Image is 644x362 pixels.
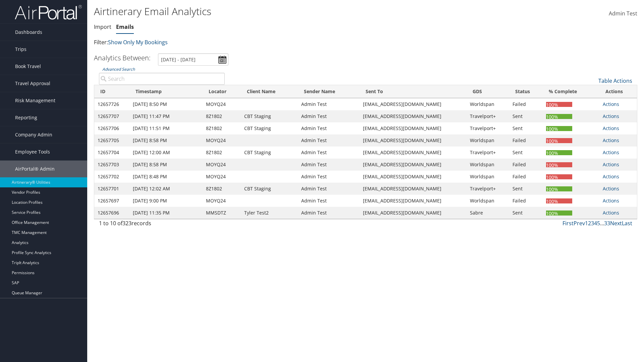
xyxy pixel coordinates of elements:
span: AirPortal® Admin [15,161,55,177]
td: [EMAIL_ADDRESS][DOMAIN_NAME] [360,183,466,195]
th: Locator [203,85,241,98]
img: airportal-logo.png [15,4,82,20]
th: GDS: activate to sort column ascending [467,85,509,98]
td: 8Z1802 [203,110,241,122]
td: Worldspan [467,159,509,171]
span: Trips [15,41,26,58]
span: Book Travel [15,58,41,75]
td: Admin Test [298,98,360,110]
div: 100% [546,102,572,107]
input: [DATE] - [DATE] [158,53,228,66]
a: Show Only My Bookings [108,39,168,46]
a: Emails [116,23,134,31]
a: 33 [604,220,610,227]
div: 100% [546,126,572,131]
a: Actions [603,101,619,107]
td: Admin Test [298,110,360,122]
h3: Analytics Between: [94,53,151,62]
a: Actions [603,197,619,204]
td: CBT Staging [241,183,298,195]
td: [DATE] 8:58 PM [129,159,203,171]
td: Travelport+ [467,183,509,195]
td: Admin Test [298,195,360,207]
p: Filter: [94,38,456,47]
td: [EMAIL_ADDRESS][DOMAIN_NAME] [360,122,466,134]
td: Admin Test [298,146,360,159]
span: 323 [122,220,131,227]
td: Worldspan [467,195,509,207]
a: 3 [591,220,594,227]
td: MOYQ24 [203,159,241,171]
td: Failed [509,195,543,207]
a: Import [94,23,111,31]
td: CBT Staging [241,110,298,122]
div: 100% [546,162,572,167]
td: [EMAIL_ADDRESS][DOMAIN_NAME] [360,171,466,183]
td: 8Z1802 [203,183,241,195]
td: 12657702 [94,171,129,183]
td: [EMAIL_ADDRESS][DOMAIN_NAME] [360,146,466,159]
td: Failed [509,134,543,146]
th: Client Name: activate to sort column ascending [241,85,298,98]
div: 100% [546,186,572,191]
th: Timestamp: activate to sort column ascending [129,85,203,98]
span: Company Admin [15,126,52,143]
td: 12657726 [94,98,129,110]
a: Next [610,220,622,227]
td: [EMAIL_ADDRESS][DOMAIN_NAME] [360,159,466,171]
td: [DATE] 12:02 AM [129,183,203,195]
td: Admin Test [298,171,360,183]
td: [EMAIL_ADDRESS][DOMAIN_NAME] [360,195,466,207]
a: 1 [585,220,588,227]
th: % Complete: activate to sort column ascending [543,85,599,98]
div: 1 to 10 of records [99,219,225,231]
td: 8Z1802 [203,146,241,159]
td: 12657705 [94,134,129,146]
td: 12657701 [94,183,129,195]
a: Advanced Search [102,66,135,72]
th: Status: activate to sort column ascending [509,85,543,98]
td: Sabre [467,207,509,219]
a: 4 [594,220,597,227]
a: Table Actions [598,77,632,84]
a: Actions [603,125,619,131]
th: Actions [599,85,637,98]
td: Worldspan [467,98,509,110]
td: Worldspan [467,171,509,183]
th: Sender Name: activate to sort column ascending [298,85,360,98]
td: CBT Staging [241,146,298,159]
a: Actions [603,149,619,156]
td: [DATE] 8:58 PM [129,134,203,146]
td: Travelport+ [467,110,509,122]
td: Sent [509,110,543,122]
span: Reporting [15,109,37,126]
td: Tyler Test2 [241,207,298,219]
td: Admin Test [298,122,360,134]
td: MMSDTZ [203,207,241,219]
h1: Airtinerary Email Analytics [94,4,456,18]
td: Failed [509,171,543,183]
td: MOYQ24 [203,171,241,183]
a: Actions [603,209,619,216]
a: Actions [603,173,619,180]
div: 100% [546,210,572,216]
a: Actions [603,113,619,119]
span: Admin Test [609,10,637,17]
td: Failed [509,98,543,110]
div: 100% [546,150,572,155]
td: Admin Test [298,159,360,171]
td: [DATE] 8:50 PM [129,98,203,110]
span: Dashboards [15,24,42,41]
div: 100% [546,174,572,179]
th: Sent To: activate to sort column ascending [360,85,466,98]
td: [EMAIL_ADDRESS][DOMAIN_NAME] [360,207,466,219]
span: Travel Approval [15,75,50,92]
a: First [562,220,574,227]
td: MOYQ24 [203,195,241,207]
td: 12657703 [94,159,129,171]
td: [DATE] 11:51 PM [129,122,203,134]
td: CBT Staging [241,122,298,134]
td: Travelport+ [467,122,509,134]
td: [DATE] 11:35 PM [129,207,203,219]
a: 5 [597,220,600,227]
